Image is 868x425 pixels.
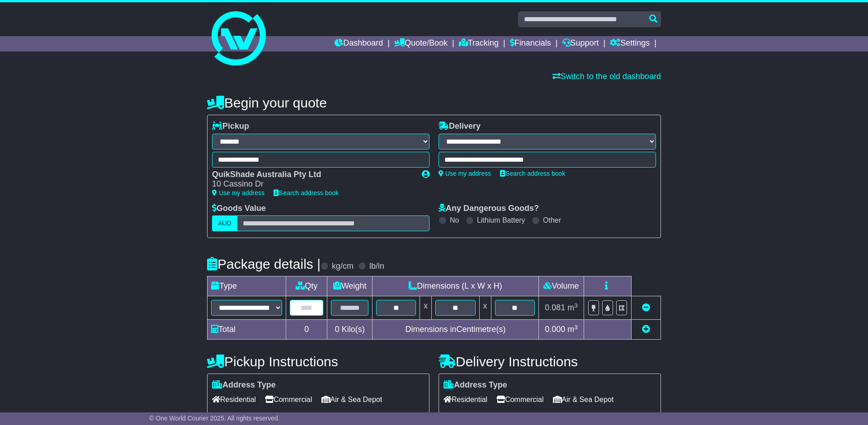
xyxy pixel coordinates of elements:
[208,276,286,296] td: Type
[574,324,578,331] sup: 3
[286,320,327,340] td: 0
[545,303,565,312] span: 0.081
[372,320,538,340] td: Dimensions in Centimetre(s)
[610,36,650,51] a: Settings
[394,36,448,51] a: Quote/Book
[286,276,327,296] td: Qty
[642,303,650,312] a: Remove this item
[545,325,565,334] span: 0.000
[212,179,413,189] div: 10 Cassino Dr
[207,354,429,369] h4: Pickup Instructions
[321,392,382,406] span: Air & Sea Depot
[420,296,432,320] td: x
[439,204,539,214] label: Any Dangerous Goods?
[212,121,249,131] label: Pickup
[443,392,487,406] span: Residential
[552,72,661,81] a: Switch to the old dashboard
[553,392,614,406] span: Air & Sea Depot
[450,216,459,224] label: No
[439,121,481,131] label: Delivery
[212,215,237,231] label: AUD
[510,36,551,51] a: Financials
[327,320,373,340] td: Kilo(s)
[332,262,354,271] label: kg/cm
[459,36,499,51] a: Tracking
[149,415,280,422] span: © One World Courier 2025. All rights reserved.
[212,189,264,196] a: Use my address
[496,392,543,406] span: Commercial
[439,170,491,177] a: Use my address
[439,354,661,369] h4: Delivery Instructions
[477,216,525,224] label: Lithium Battery
[500,170,565,177] a: Search address book
[562,36,599,51] a: Support
[538,276,584,296] td: Volume
[369,262,384,271] label: lb/in
[543,216,561,224] label: Other
[567,303,578,312] span: m
[567,325,578,334] span: m
[207,257,321,271] h4: Package details |
[479,296,491,320] td: x
[212,204,266,214] label: Goods Value
[327,276,373,296] td: Weight
[212,392,256,406] span: Residential
[208,320,286,340] td: Total
[274,189,339,196] a: Search address book
[265,392,312,406] span: Commercial
[212,380,276,390] label: Address Type
[443,380,507,390] label: Address Type
[335,36,383,51] a: Dashboard
[207,95,661,110] h4: Begin your quote
[372,276,538,296] td: Dimensions (L x W x H)
[212,170,413,180] div: QuikShade Australia Pty Ltd
[574,302,578,309] sup: 3
[642,325,650,334] a: Add new item
[335,325,340,334] span: 0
